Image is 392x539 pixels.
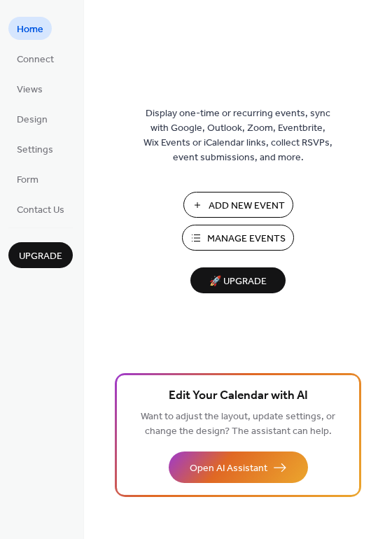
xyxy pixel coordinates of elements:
[141,407,335,441] span: Want to adjust the layout, update settings, or change the design? The assistant can help.
[17,52,54,67] span: Connect
[8,77,51,100] a: Views
[8,137,62,160] a: Settings
[17,22,43,37] span: Home
[207,232,286,246] span: Manage Events
[143,106,332,165] span: Display one-time or recurring events, sync with Google, Outlook, Zoom, Eventbrite, Wix Events or ...
[182,225,294,251] button: Manage Events
[17,83,43,97] span: Views
[169,386,308,406] span: Edit Your Calendar with AI
[17,143,53,157] span: Settings
[8,167,47,190] a: Form
[209,199,285,213] span: Add New Event
[8,197,73,220] a: Contact Us
[190,461,267,476] span: Open AI Assistant
[8,17,52,40] a: Home
[183,192,293,218] button: Add New Event
[199,272,277,291] span: 🚀 Upgrade
[19,249,62,264] span: Upgrade
[17,203,64,218] span: Contact Us
[17,173,38,188] span: Form
[8,107,56,130] a: Design
[17,113,48,127] span: Design
[8,242,73,268] button: Upgrade
[8,47,62,70] a: Connect
[190,267,286,293] button: 🚀 Upgrade
[169,451,308,483] button: Open AI Assistant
